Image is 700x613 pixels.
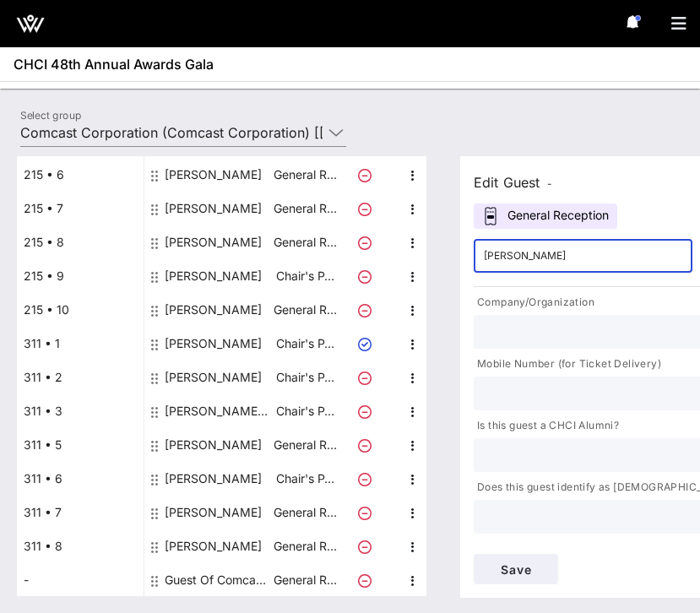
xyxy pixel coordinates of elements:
div: Michael Scurato [165,428,262,462]
p: Chair's P… [271,259,339,293]
div: 311 • 1 [17,327,144,361]
p: General R… [271,158,339,192]
div: 215 • 9 [17,259,144,293]
p: Chair's P… [271,394,339,428]
p: Chair's P… [271,361,339,394]
div: 311 • 3 [17,394,144,428]
div: Lori Montenegro [165,496,262,529]
div: Claudia Coloma [165,293,262,327]
p: General R… [271,563,339,597]
p: General R… [271,293,339,327]
div: General Reception [474,203,617,229]
p: General R… [271,529,339,563]
p: Company/Organization [474,294,594,312]
div: 215 • 7 [17,192,144,225]
p: Dietary Restrictions [474,540,578,558]
p: General R… [271,225,339,259]
div: 311 • 5 [17,428,144,462]
div: Javier Vega [165,192,262,225]
span: - [547,177,552,190]
div: 215 • 8 [17,225,144,259]
span: Save [487,562,545,577]
div: Guest Of Comcast Corporation [165,563,271,597]
p: Chair's P… [271,462,339,496]
p: General R… [271,192,339,225]
p: Mobile Number (for Ticket Delivery) [474,355,661,373]
div: 311 • 2 [17,361,144,394]
div: 311 • 7 [17,496,144,529]
div: Juan Otero [165,394,271,428]
div: 215 • 10 [17,293,144,327]
p: General R… [271,496,339,529]
div: - [17,563,144,597]
div: Julissa Marenco [165,225,262,259]
p: Is this guest a CHCI Alumni? [474,417,619,435]
div: 311 • 6 [17,462,144,496]
div: 215 • 6 [17,158,144,192]
div: 311 • 8 [17,529,144,563]
label: Select group [20,109,81,122]
div: Carmen Scurato [165,529,262,563]
button: Save [474,554,558,584]
span: CHCI 48th Annual Awards Gala [14,54,214,74]
div: Edit Guest [474,171,552,194]
div: Christina Londono [165,158,262,192]
div: Julie Inlow Munoz [165,259,262,293]
input: First Name* [484,242,682,269]
p: Chair's P… [271,327,339,361]
div: Miguel Franco [165,462,262,496]
div: Jackie Puente [165,361,262,394]
div: Leo Munoz [165,327,262,361]
p: General R… [271,428,339,462]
